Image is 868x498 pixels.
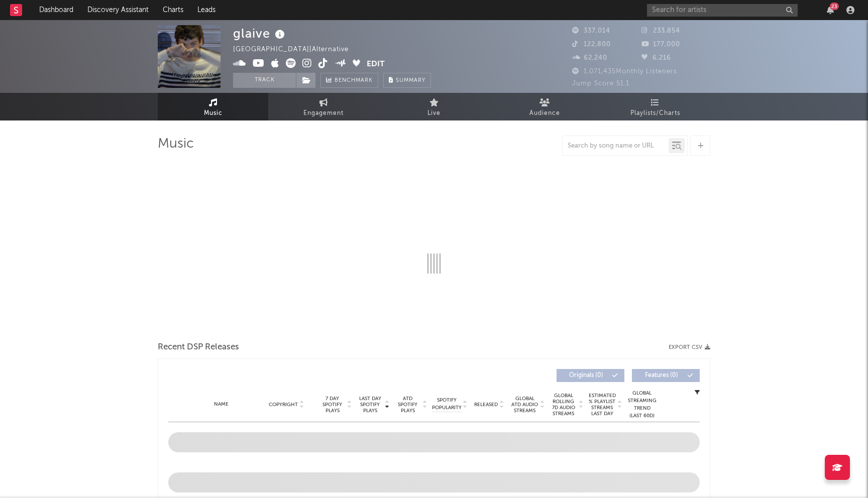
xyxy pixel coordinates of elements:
span: Features ( 0 ) [638,372,685,379]
button: Summary [383,73,431,88]
div: glaive [233,25,287,42]
div: Name [188,401,254,408]
span: Global ATD Audio Streams [511,396,538,414]
span: Live [427,107,441,119]
a: Audience [489,93,600,120]
button: Track [233,73,296,88]
a: Benchmark [320,73,378,88]
span: 177,000 [641,41,680,48]
button: 23 [827,6,834,14]
span: ATD Spotify Plays [394,396,421,414]
span: 337,014 [572,28,610,34]
span: 122,800 [572,41,611,48]
div: Global Streaming Trend (Last 60D) [627,390,657,420]
span: Last Day Spotify Plays [357,396,383,414]
span: Originals ( 0 ) [563,372,609,379]
a: Music [158,93,268,120]
span: Playlists/Charts [630,107,680,119]
div: [GEOGRAPHIC_DATA] | Alternative [233,44,360,56]
span: Recent DSP Releases [158,341,239,353]
span: Jump Score: 51.1 [572,80,629,87]
a: Playlists/Charts [600,93,710,120]
span: 62,240 [572,55,607,61]
span: Estimated % Playlist Streams Last Day [588,393,616,417]
span: 1,071,435 Monthly Listeners [572,68,677,75]
span: 233,854 [641,28,680,34]
a: Engagement [268,93,379,120]
button: Export CSV [669,344,710,350]
span: 7 Day Spotify Plays [319,396,346,414]
button: Originals(0) [557,369,624,382]
span: Audience [529,107,560,119]
span: Summary [396,78,425,83]
button: Features(0) [632,369,700,382]
span: Music [204,107,223,119]
a: Live [379,93,489,120]
button: Edit [367,58,385,71]
span: Global Rolling 7D Audio Streams [550,393,577,417]
span: Spotify Popularity [432,397,462,412]
span: Copyright [269,402,298,408]
input: Search for artists [647,4,798,17]
div: 23 [830,3,839,10]
span: Benchmark [335,75,373,87]
span: Released [474,402,498,408]
span: Engagement [303,107,344,119]
span: 6,216 [641,55,671,61]
input: Search by song name or URL [563,142,669,150]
